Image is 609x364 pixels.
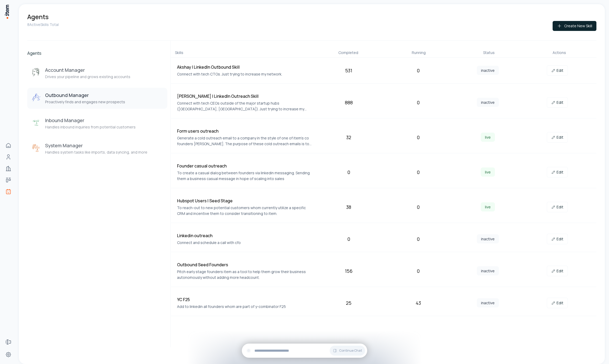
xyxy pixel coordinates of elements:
div: 0 [386,169,451,176]
img: Item Brain Logo [4,4,9,19]
a: Edit [547,65,568,76]
h4: Form users outreach [177,128,312,134]
p: To create a casual dialog between founders via linkedin messaging. Sending them a business casual... [177,170,312,182]
h3: System Manager [45,142,147,149]
p: To reach-out to new potential customers whom currently utilize a specific CRM and incentive them ... [177,205,312,216]
h4: YC F25 [177,296,312,303]
div: Running [386,50,452,55]
a: deals [3,175,14,185]
span: inactive [477,266,499,275]
h3: Account Manager [45,67,130,73]
p: Generate a cold outreach email to a company in the style of one of item’s co founders [PERSON_NAM... [177,135,312,147]
div: 0 [316,235,381,243]
div: Skills [175,50,311,55]
a: Edit [547,97,568,108]
p: Connect with tech CEOs outside of the major startup hubs ([GEOGRAPHIC_DATA], [GEOGRAPHIC_DATA]). ... [177,100,312,112]
a: Edit [547,234,568,244]
h3: Outbound Manager [45,92,125,98]
div: 0 [386,235,451,243]
button: Account ManagerAccount ManagerDrives your pipeline and grows existing accounts [27,63,167,84]
span: inactive [477,66,499,75]
div: 531 [316,67,381,74]
div: 0 [386,99,451,106]
div: 25 [316,299,381,307]
span: inactive [477,98,499,107]
p: Connect and schedule a call with cfo [177,240,312,246]
p: Drives your pipeline and grows existing accounts [45,74,130,79]
div: Actions [526,50,592,55]
p: Connect with tech CTOs. Just trying to increase my network. [177,71,312,77]
h3: Inbound Manager [45,117,136,123]
div: 0 [386,267,451,275]
h4: Linkedin outreach [177,232,312,239]
a: Settings [3,349,14,360]
a: Forms [3,337,14,347]
img: Inbound Manager [31,118,41,128]
a: Edit [547,202,568,212]
button: Continue Chat [330,346,365,356]
a: Agents [3,186,14,197]
div: 0 [316,169,381,176]
button: Inbound ManagerInbound ManagerHandles inbound inquiries from potential customers [27,113,167,134]
div: 0 [386,134,451,141]
div: Completed [315,50,381,55]
p: Add to linkedin all founders whom are part of y-combinator F25 [177,304,312,309]
h1: Agents [27,13,49,21]
div: 156 [316,267,381,275]
button: System ManagerSystem ManagerHandles system tasks like imports, data syncing, and more [27,138,167,159]
div: 38 [316,203,381,211]
span: inactive [477,298,499,307]
div: 0 [386,67,451,74]
a: Contacts [3,152,14,162]
div: 43 [386,299,451,307]
p: Handles inbound inquiries from potential customers [45,124,136,130]
a: Companies [3,163,14,174]
button: Outbound ManagerOutbound ManagerProactively finds and engages new prospects [27,88,167,109]
h4: Founder casual outreach [177,163,312,169]
div: Status [456,50,522,55]
h4: Akshay | LinkedIn Outbound Skill [177,64,312,70]
img: System Manager [31,143,41,153]
div: 0 [386,203,451,211]
p: 8 Active Skills Total [27,22,59,27]
p: Proactively finds and engages new prospects [45,99,125,105]
a: Home [3,140,14,151]
div: 32 [316,134,381,141]
span: live [481,202,495,211]
h4: [PERSON_NAME] | LinkedIn Outreach Skill [177,93,312,99]
span: live [481,133,495,142]
div: 888 [316,99,381,106]
p: Pitch early stage founders item as a tool to help them grow their business autonomously without a... [177,269,312,280]
div: Continue Chat [242,344,367,358]
span: inactive [477,234,499,243]
h4: Outbound Seed Founders [177,262,312,268]
span: live [481,167,495,177]
a: Edit [547,298,568,308]
p: Handles system tasks like imports, data syncing, and more [45,150,147,155]
img: Account Manager [31,68,41,77]
h2: Agents [27,50,167,56]
span: Continue Chat [339,349,362,353]
img: Outbound Manager [31,93,41,102]
a: Edit [547,132,568,143]
a: Edit [547,266,568,276]
a: Edit [547,167,568,177]
button: Create New Skill [553,21,596,31]
h4: Hubspot Users | Seed Stage [177,198,312,204]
